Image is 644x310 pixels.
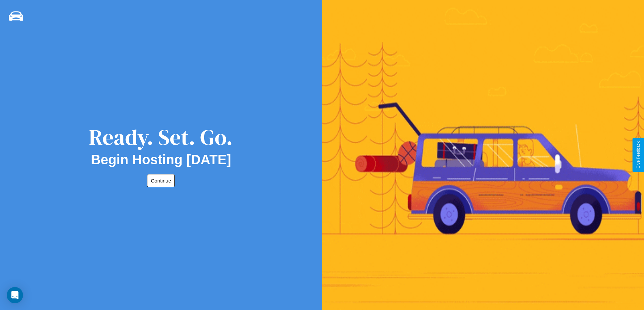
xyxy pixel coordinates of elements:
button: Continue [147,174,175,187]
div: Give Feedback [636,141,641,169]
h2: Begin Hosting [DATE] [91,152,231,167]
div: Ready. Set. Go. [89,122,233,152]
div: Open Intercom Messenger [7,287,23,303]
